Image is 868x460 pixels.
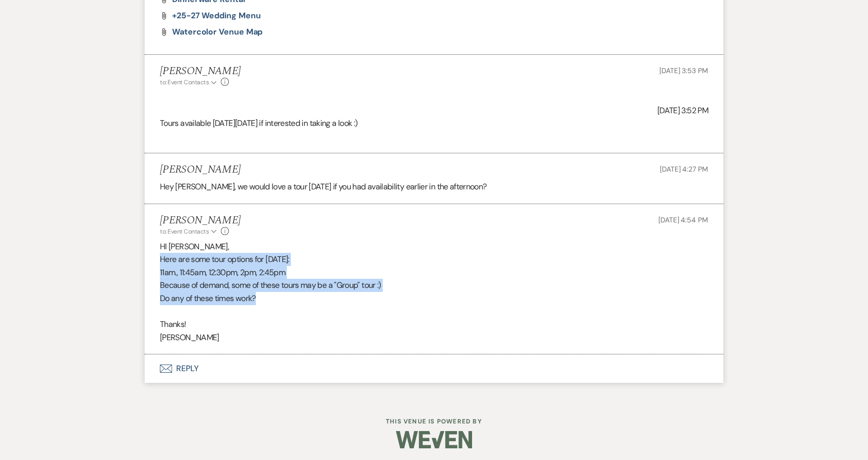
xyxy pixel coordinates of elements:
[660,165,708,174] span: [DATE] 4:27 PM
[160,227,209,236] span: to: Event Contacts
[172,28,262,36] a: Watercolor Venue Map
[396,422,472,457] img: Weven Logo
[160,78,218,87] button: to: Event Contacts
[160,180,708,193] p: Hey [PERSON_NAME], we would love a tour [DATE] if you had availability earlier in the afternoon?
[160,163,241,176] h5: [PERSON_NAME]
[160,65,241,78] h5: [PERSON_NAME]
[160,292,708,305] p: Do any of these times work?
[145,354,723,383] button: Reply
[160,266,708,279] p: 11am., 11:45am, 12:30pm, 2pm, 2:45pm
[172,12,260,20] a: +25-27 Wedding Menu
[160,240,708,253] p: HI [PERSON_NAME],
[657,105,708,116] span: [DATE] 3:52 PM
[659,66,708,75] span: [DATE] 3:53 PM
[160,227,218,236] button: to: Event Contacts
[160,78,209,86] span: to: Event Contacts
[658,215,708,224] span: [DATE] 4:54 PM
[160,253,708,266] p: Here are some tour options for [DATE]:
[172,10,260,21] span: +25-27 Wedding Menu
[172,26,262,37] span: Watercolor Venue Map
[160,214,241,227] h5: [PERSON_NAME]
[160,331,708,344] p: [PERSON_NAME]
[160,318,708,331] p: Thanks!
[160,279,708,292] p: Because of demand, some of these tours may be a "Group" tour :)
[160,118,357,128] span: Tours available [DATE][DATE] if interested in taking a look :)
